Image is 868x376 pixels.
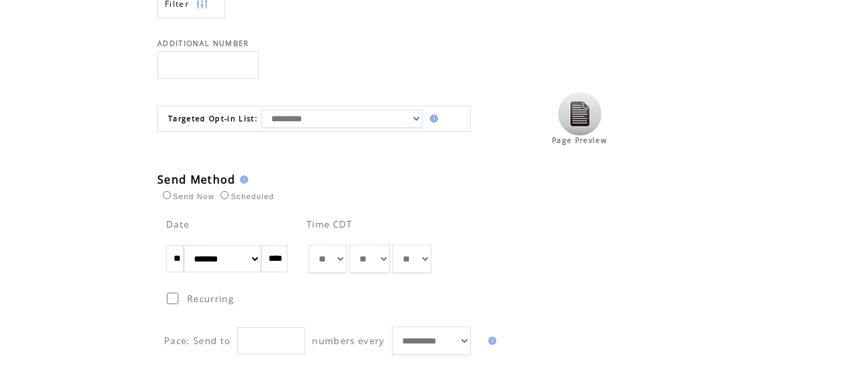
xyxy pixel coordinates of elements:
[236,175,248,184] img: help.gif
[217,192,274,201] label: Scheduled
[168,114,258,123] span: Targeted Opt-in List:
[164,335,231,347] span: Pace: Send to
[166,218,189,230] span: Date
[484,337,496,345] img: help.gif
[220,191,229,199] input: Scheduled
[558,129,601,137] a: Click to view the page preview
[157,172,236,187] span: Send Method
[426,114,438,123] img: help.gif
[159,192,214,201] label: Send Now
[187,293,234,305] span: Recurring
[157,39,250,48] span: ADDITIONAL NUMBER
[163,191,171,199] input: Send Now
[552,135,607,145] span: Page Preview
[312,335,384,347] span: numbers every
[307,218,353,230] span: Time CDT
[558,92,601,135] img: Click to view the page preview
